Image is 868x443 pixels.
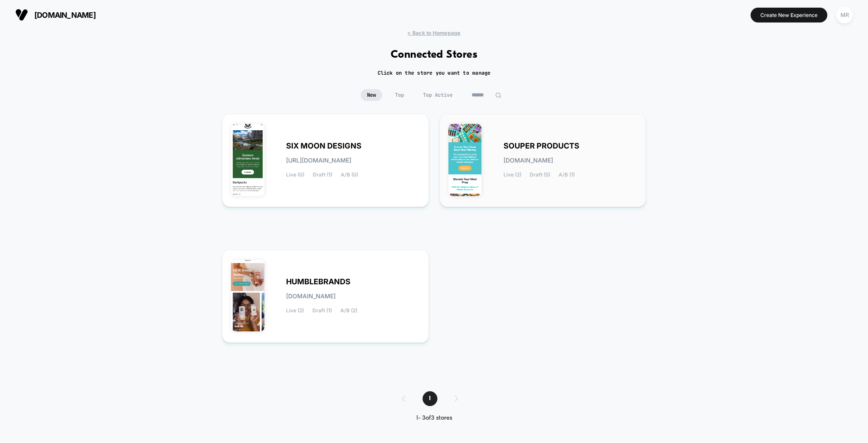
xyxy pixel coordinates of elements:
[504,143,579,149] span: SOUPER PRODUCTS
[751,8,827,22] button: Create New Experience
[504,157,553,163] span: [DOMAIN_NAME]
[313,172,332,178] span: Draft (1)
[407,30,460,36] span: < Back to Homepage
[423,391,437,406] span: 1
[391,49,478,61] h1: Connected Stores
[34,11,96,20] span: [DOMAIN_NAME]
[340,308,357,314] span: A/B (2)
[504,172,521,178] span: Live (2)
[341,172,358,178] span: A/B (0)
[836,7,853,23] div: MR
[231,260,264,332] img: HUMBLEBRANDS
[312,308,332,314] span: Draft (1)
[495,92,501,98] img: edit
[286,157,351,163] span: [URL][DOMAIN_NAME]
[286,143,362,149] span: SIX MOON DESIGNS
[13,8,98,22] button: [DOMAIN_NAME]
[231,124,264,196] img: SIX_MOON_DESIGNS
[286,172,304,178] span: Live (0)
[530,172,550,178] span: Draft (5)
[378,70,491,76] h2: Click on the store you want to manage
[361,89,382,101] span: New
[15,8,28,21] img: Visually logo
[448,124,482,196] img: SOUPER_PRODUCTS
[286,308,304,314] span: Live (2)
[559,172,575,178] span: A/B (1)
[417,89,459,101] span: Top Active
[286,279,351,285] span: HUMBLEBRANDS
[286,293,336,299] span: [DOMAIN_NAME]
[389,89,410,101] span: Top
[393,415,475,422] div: 1 - 3 of 3 stores
[834,6,855,24] button: MR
